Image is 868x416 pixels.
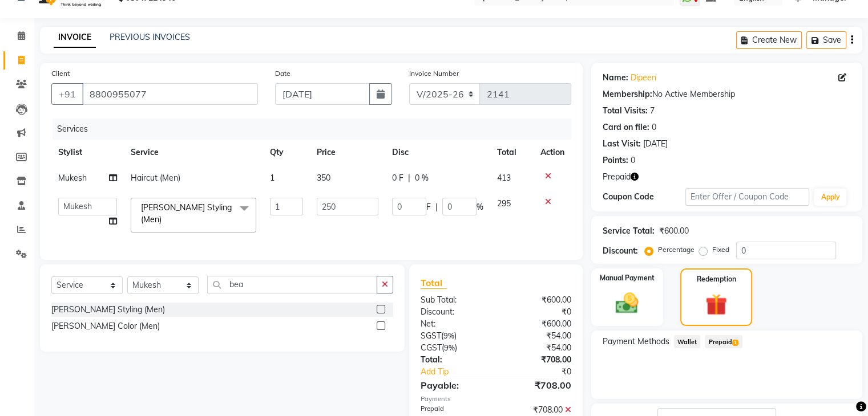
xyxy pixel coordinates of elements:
[412,378,496,392] div: Payable:
[412,330,496,342] div: ( )
[603,171,631,183] span: Prepaid
[603,191,685,203] div: Coupon Code
[534,140,571,165] th: Action
[674,335,701,348] span: Wallet
[141,202,232,225] span: [PERSON_NAME] Styling (Men)
[412,306,496,318] div: Discount:
[110,32,190,42] a: PREVIOUS INVOICES
[444,343,455,352] span: 9%
[162,214,167,225] a: x
[408,172,410,184] span: |
[814,189,846,206] button: Apply
[685,188,810,206] input: Enter Offer / Coupon Code
[421,277,447,289] span: Total
[51,304,165,316] div: [PERSON_NAME] Styling (Men)
[131,173,180,183] span: Haircut (Men)
[443,331,454,340] span: 9%
[631,154,635,166] div: 0
[603,121,649,133] div: Card on file:
[650,105,655,117] div: 7
[497,198,511,209] span: 295
[496,306,580,318] div: ₹0
[51,83,83,105] button: +91
[385,140,490,165] th: Disc
[736,31,802,49] button: Create New
[415,172,429,184] span: 0 %
[409,68,459,79] label: Invoice Number
[497,173,511,183] span: 413
[603,225,655,237] div: Service Total:
[51,68,70,79] label: Client
[712,244,729,255] label: Fixed
[58,173,87,183] span: Mukesh
[603,138,641,150] div: Last Visit:
[54,27,96,48] a: INVOICE
[496,294,580,306] div: ₹600.00
[603,336,669,348] span: Payment Methods
[412,294,496,306] div: Sub Total:
[603,88,652,100] div: Membership:
[699,291,734,318] img: _gift.svg
[124,140,263,165] th: Service
[412,318,496,330] div: Net:
[53,119,580,140] div: Services
[496,354,580,366] div: ₹708.00
[435,201,438,213] span: |
[608,290,645,316] img: _cash.svg
[496,318,580,330] div: ₹600.00
[631,72,656,84] a: Dipeen
[426,201,431,213] span: F
[496,404,580,416] div: ₹708.00
[496,378,580,392] div: ₹708.00
[477,201,483,213] span: %
[603,154,628,166] div: Points:
[603,105,648,117] div: Total Visits:
[496,342,580,354] div: ₹54.00
[732,340,738,346] span: 1
[603,245,638,257] div: Discount:
[603,88,851,100] div: No Active Membership
[806,31,846,49] button: Save
[51,320,160,332] div: [PERSON_NAME] Color (Men)
[658,244,695,255] label: Percentage
[603,72,628,84] div: Name:
[263,140,310,165] th: Qty
[207,276,377,293] input: Search or Scan
[421,342,442,353] span: CGST
[496,330,580,342] div: ₹54.00
[412,354,496,366] div: Total:
[600,273,655,283] label: Manual Payment
[270,173,274,183] span: 1
[51,140,124,165] th: Stylist
[697,274,736,284] label: Redemption
[705,335,742,348] span: Prepaid
[659,225,689,237] div: ₹600.00
[643,138,668,150] div: [DATE]
[421,331,441,341] span: SGST
[652,121,656,133] div: 0
[412,342,496,354] div: ( )
[421,394,571,404] div: Payments
[82,83,258,105] input: Search by Name/Mobile/Email/Code
[412,404,496,416] div: Prepaid
[317,173,330,183] span: 350
[412,366,510,378] a: Add Tip
[310,140,385,165] th: Price
[490,140,534,165] th: Total
[392,172,403,184] span: 0 F
[275,68,290,79] label: Date
[510,366,579,378] div: ₹0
